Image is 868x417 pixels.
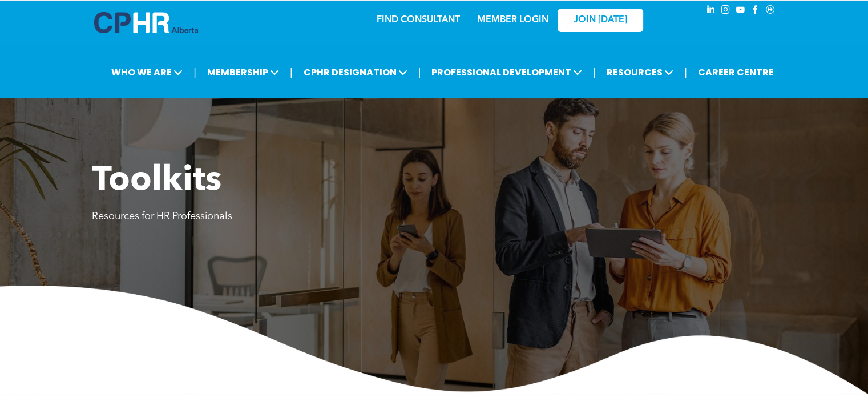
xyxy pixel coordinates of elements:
li: | [418,61,421,84]
span: Resources for HR Professionals [92,211,232,222]
a: MEMBER LOGIN [477,15,548,25]
span: CPHR DESIGNATION [300,62,411,83]
li: | [593,61,596,84]
span: MEMBERSHIP [204,62,282,83]
li: | [193,61,196,84]
span: Toolkits [92,164,221,198]
a: youtube [734,3,747,19]
li: | [684,61,687,84]
a: CAREER CENTRE [695,62,777,83]
a: FIND CONSULTANT [377,15,460,25]
span: RESOURCES [603,62,677,83]
li: | [290,61,293,84]
a: Social network [764,3,777,19]
span: JOIN [DATE] [574,15,627,26]
a: instagram [720,3,732,19]
a: JOIN [DATE] [558,9,643,32]
span: PROFESSIONAL DEVELOPMENT [428,62,586,83]
span: WHO WE ARE [108,62,186,83]
a: facebook [749,3,762,19]
a: linkedin [705,3,717,19]
img: A blue and white logo for cp alberta [94,12,198,33]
